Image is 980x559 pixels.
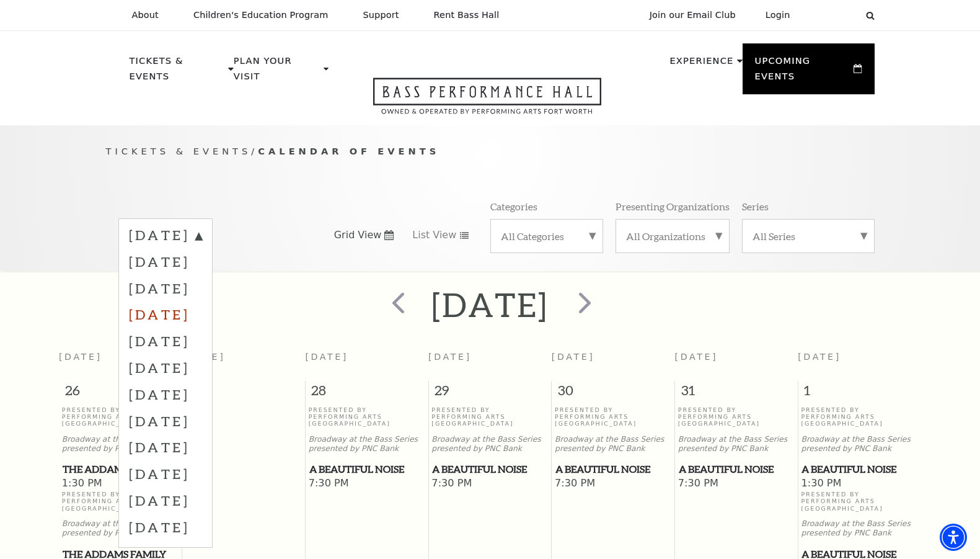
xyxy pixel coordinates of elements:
p: / [106,144,875,159]
span: A Beautiful Noise [309,462,425,477]
label: All Series [753,230,864,243]
label: [DATE] [129,248,202,275]
span: [DATE] [305,352,348,362]
span: [DATE] [428,352,472,362]
p: Presented By Performing Arts [GEOGRAPHIC_DATA] [678,406,795,427]
label: [DATE] [129,487,202,514]
span: 26 [59,381,182,406]
label: [DATE] [129,275,202,302]
h2: [DATE] [431,285,549,324]
p: Upcoming Events [755,53,851,91]
p: Series [742,200,769,213]
span: Tickets & Events [106,146,252,156]
p: Plan Your Visit [234,53,320,91]
p: Experience [669,53,733,76]
label: [DATE] [129,328,202,354]
span: A Beautiful Noise [555,462,671,477]
span: List View [412,228,456,242]
span: 7:30 PM [431,477,548,491]
span: 27 [182,381,305,406]
p: About [132,10,159,20]
p: Broadway at the Bass Series presented by PNC Bank [309,435,425,454]
label: [DATE] [129,460,202,487]
label: All Organizations [626,230,719,243]
p: Rent Bass Hall [434,10,500,20]
p: Categories [490,200,537,213]
span: [DATE] [182,352,226,362]
span: A Beautiful Noise [679,462,794,477]
p: Support [363,10,399,20]
label: All Categories [501,230,593,243]
a: Open this option [329,78,646,125]
p: Broadway at the Bass Series presented by PNC Bank [555,435,671,454]
span: 29 [429,381,552,406]
p: Presented By Performing Arts [GEOGRAPHIC_DATA] [431,406,548,427]
button: next [560,283,606,327]
p: Tickets & Events [130,53,226,91]
p: Broadway at the Bass Series presented by PNC Bank [431,435,548,454]
select: Select: [810,9,854,21]
label: [DATE] [129,408,202,434]
span: [DATE] [552,352,595,362]
span: 7:30 PM [309,477,425,491]
label: [DATE] [129,434,202,460]
span: 31 [675,381,798,406]
p: Presenting Organizations [616,200,730,213]
p: Broadway at the Bass Series presented by PNC Bank [62,519,179,538]
button: prev [374,283,420,327]
span: 1:30 PM [62,477,179,491]
span: Calendar of Events [258,146,439,156]
span: A Beautiful Noise [801,462,917,477]
div: Accessibility Menu [940,524,967,551]
span: 7:30 PM [555,477,671,491]
p: Presented By Performing Arts [GEOGRAPHIC_DATA] [309,406,425,427]
p: Presented By Performing Arts [GEOGRAPHIC_DATA] [801,406,918,427]
label: [DATE] [129,514,202,540]
span: [DATE] [675,352,718,362]
span: The Addams Family [63,462,179,477]
span: Grid View [334,228,382,242]
label: [DATE] [129,381,202,408]
label: [DATE] [129,354,202,381]
p: Presented By Performing Arts [GEOGRAPHIC_DATA] [801,491,918,512]
p: Broadway at the Bass Series presented by PNC Bank [801,435,918,454]
p: Children's Education Program [193,10,329,20]
label: [DATE] [129,301,202,328]
p: Presented By Performing Arts [GEOGRAPHIC_DATA] [62,406,179,427]
span: [DATE] [59,352,102,362]
p: Presented By Performing Arts [GEOGRAPHIC_DATA] [62,491,179,512]
span: A Beautiful Noise [432,462,547,477]
span: 30 [552,381,674,406]
span: [DATE] [798,352,841,362]
p: Broadway at the Bass Series presented by PNC Bank [801,519,918,538]
span: 1 [798,381,921,406]
span: 1:30 PM [801,477,918,491]
span: 7:30 PM [678,477,795,491]
p: Presented By Performing Arts [GEOGRAPHIC_DATA] [555,406,671,427]
span: 28 [306,381,428,406]
p: Broadway at the Bass Series presented by PNC Bank [678,435,795,454]
label: [DATE] [129,226,202,248]
p: Broadway at the Bass Series presented by PNC Bank [62,435,179,454]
